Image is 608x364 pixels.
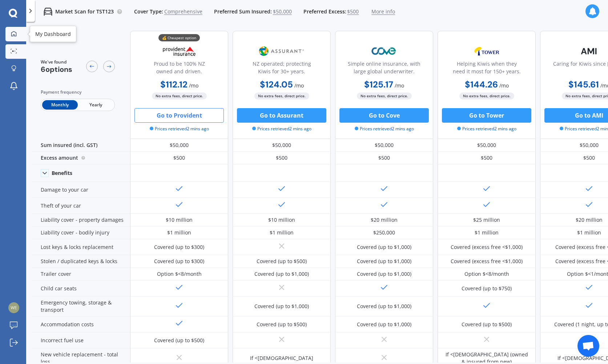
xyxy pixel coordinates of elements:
img: Provident.png [155,42,203,60]
div: Covered (up to $1,000) [254,303,309,310]
img: 61881fc53ae133597a6c219266d12230 [8,302,19,313]
div: $50,000 [335,139,433,152]
span: / mo [294,82,304,89]
span: Comprehensive [164,8,202,15]
span: Prices retrieved 2 mins ago [355,126,414,132]
span: / mo [499,82,509,89]
div: $500 [438,152,536,164]
div: $10 million [166,216,193,224]
div: NZ operated; protecting Kiwis for 30+ years. [239,60,325,78]
div: $10 million [268,216,295,224]
span: Cover Type: [134,8,163,15]
span: More info [371,8,395,15]
button: Go to Provident [134,108,224,123]
div: Payment frequency [41,89,115,96]
b: $144.26 [465,79,498,90]
div: If <[DEMOGRAPHIC_DATA] [250,355,313,362]
div: Accommodation costs [32,316,130,332]
div: $500 [130,152,228,164]
span: We've found [41,59,72,65]
span: Yearly [78,100,113,110]
span: Prices retrieved 2 mins ago [150,126,209,132]
div: Covered (up to $500) [154,337,204,344]
div: Covered (up to $1,000) [357,270,411,278]
div: Covered (up to $1,000) [357,321,411,328]
span: $500 [347,8,359,15]
div: Stolen / duplicated keys & locks [32,255,130,268]
div: Covered (excess free <$1,000) [451,244,523,251]
div: Covered (up to $300) [154,244,204,251]
div: Covered (up to $500) [257,321,307,328]
span: No extra fees, direct price. [357,93,412,99]
span: 6 options [41,65,72,74]
span: Prices retrieved 2 mins ago [457,126,516,132]
div: Damage to your car [32,182,130,198]
div: Liability cover - property damages [32,214,130,226]
span: / mo [395,82,404,89]
div: Covered (up to $1,000) [357,303,411,310]
div: $500 [233,152,331,164]
div: $1 million [577,229,601,236]
img: Cove.webp [360,42,408,60]
div: $1 million [270,229,294,236]
button: Go to Cove [339,108,429,123]
div: Simple online insurance, with large global underwriter. [341,60,427,78]
div: Covered (up to $1,000) [254,270,309,278]
span: Monthly [42,100,78,110]
span: Prices retrieved 2 mins ago [252,126,311,132]
div: Covered (excess free <$1,000) [451,258,523,265]
b: $112.12 [160,79,188,90]
div: $50,000 [233,139,331,152]
div: Option $<8/month [157,270,202,278]
div: Trailer cover [32,268,130,281]
span: No extra fees, direct price. [152,93,207,99]
div: Covered (up to $750) [462,285,512,292]
div: Option $<8/month [464,270,509,278]
span: / mo [189,82,198,89]
div: $500 [335,152,433,164]
div: 💰 Cheapest option [158,34,200,41]
button: Go to Assurant [237,108,326,123]
img: Assurant.png [258,42,306,60]
span: No extra fees, direct price. [459,93,514,99]
div: Lost keys & locks replacement [32,239,130,255]
div: Excess amount [32,152,130,164]
span: Preferred Sum Insured: [214,8,272,15]
div: Covered (up to $300) [154,258,204,265]
span: Preferred Excess: [303,8,346,15]
div: Covered (up to $1,000) [357,244,411,251]
div: Theft of your car [32,198,130,214]
b: $145.61 [568,79,599,90]
div: $50,000 [130,139,228,152]
div: My Dashboard [35,30,71,38]
span: $50,000 [273,8,292,15]
div: Sum insured (incl. GST) [32,139,130,152]
div: Proud to be 100% NZ owned and driven. [136,60,222,78]
a: Open chat [577,335,599,357]
b: $125.17 [364,79,393,90]
div: $25 million [473,216,500,224]
div: Helping Kiwis when they need it most for 150+ years. [444,60,530,78]
button: Go to Tower [442,108,531,123]
div: Incorrect fuel use [32,332,130,348]
div: Emergency towing, storage & transport [32,296,130,316]
div: $20 million [371,216,398,224]
div: Covered (up to $1,000) [357,258,411,265]
b: $124.05 [260,79,293,90]
span: No extra fees, direct price. [254,93,309,99]
div: Covered (up to $500) [462,321,512,328]
div: Child car seats [32,281,130,296]
img: Tower.webp [463,42,511,60]
img: car.f15378c7a67c060ca3f3.svg [44,7,52,16]
div: $250,000 [373,229,395,236]
div: $20 million [576,216,603,224]
div: $50,000 [438,139,536,152]
div: Benefits [52,170,72,176]
div: $1 million [167,229,191,236]
div: $1 million [475,229,499,236]
div: Liability cover - bodily injury [32,226,130,239]
p: Market Scan for TST123 [55,8,114,15]
div: Covered (up to $500) [257,258,307,265]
